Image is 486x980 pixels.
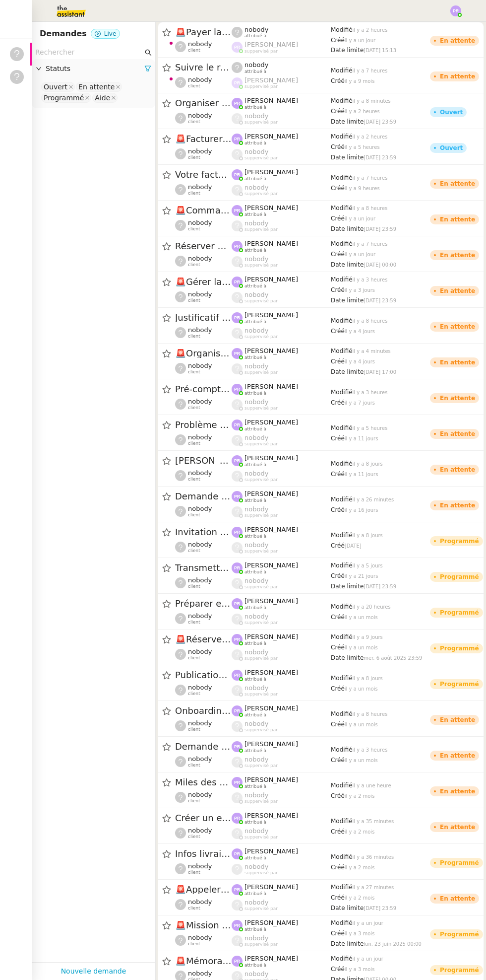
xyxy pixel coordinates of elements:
span: [PERSON_NAME] [244,97,298,104]
span: Statuts [46,63,144,74]
span: Créé [331,542,345,549]
app-user-label: attribué à [232,26,331,39]
div: En attente [440,252,475,258]
span: suppervisé par [244,441,278,447]
span: Gérer la rémunération de fin de stage [175,278,232,286]
span: [DATE] 23:59 [364,584,396,589]
nz-select-item: Aide [92,93,118,103]
app-user-detailed-label: client [175,541,232,554]
span: il y a 2 heures [353,134,388,140]
app-user-label: attribué à [232,454,331,467]
span: attribué à [244,33,266,39]
span: client [188,226,200,232]
span: [DATE] 00:00 [364,262,396,268]
app-user-label: attribué à [232,276,331,288]
span: nobody [188,505,212,512]
span: il y a 8 minutes [353,98,391,104]
span: Invitation mise à jouRdv Dentiste - [DATE] 11am - 12pm (UTC+1) ([EMAIL_ADDRESS][DOMAIN_NAME]) [175,528,232,537]
span: [PERSON_NAME] [244,76,298,84]
span: suppervisé par [244,120,278,125]
span: attribué à [244,319,266,325]
app-user-label: suppervisé par [232,362,331,375]
span: [DATE] [345,543,362,549]
span: [PERSON_NAME] [244,347,298,354]
span: Modifié [331,240,353,247]
span: attribué à [244,105,266,110]
img: svg [232,384,243,395]
div: Programmé [440,574,479,580]
span: il y a 9 heures [345,186,380,191]
app-user-label: suppervisé par [232,219,331,232]
span: attribué à [244,569,266,575]
img: svg [232,169,243,180]
app-user-label: suppervisé par [232,291,331,304]
app-user-detailed-label: client [175,290,232,303]
span: il y a 4 minutes [353,349,391,354]
span: suppervisé par [244,477,278,483]
span: nobody [244,148,268,155]
span: client [188,83,200,89]
div: En attente [440,38,475,44]
div: En attente [440,359,475,365]
span: Créé [331,399,345,406]
span: [PERSON_NAME] [244,561,298,569]
app-user-detailed-label: client [175,40,232,53]
app-user-detailed-label: client [175,147,232,160]
img: svg [232,491,243,502]
span: Organiser l'enlèvement et l'expédition des empreintes [175,99,232,108]
span: client [188,262,200,268]
div: Programmé [44,93,84,102]
span: Date limite [331,118,364,125]
span: [PERSON_NAME] [244,204,298,211]
span: Date limite [331,297,364,304]
span: attribué à [244,426,266,432]
app-user-label: attribué à [232,419,331,431]
span: [PERSON_NAME] [244,133,298,140]
app-user-label: suppervisé par [232,148,331,161]
div: Ouvert [440,109,463,115]
span: [PERSON_NAME] [244,454,298,462]
span: il y a 3 heures [353,277,388,282]
span: client [188,155,200,160]
app-user-label: suppervisé par [232,613,331,626]
span: [DATE] 15:13 [364,48,396,53]
img: svg [232,527,243,538]
div: Aide [95,93,110,102]
span: nobody [244,470,268,477]
span: nobody [188,255,212,262]
span: Payer la facture en urgence [175,28,232,37]
img: svg [232,455,243,466]
app-user-label: attribué à [232,347,331,360]
span: [PERSON_NAME] [244,240,298,247]
div: En attente [440,288,475,294]
app-user-label: suppervisé par [232,577,331,590]
app-user-label: suppervisé par [232,327,331,340]
span: [PERSON_NAME] [244,41,298,48]
span: Justificatif NAVIGO [DATE] [175,313,232,322]
span: nobody [188,219,212,226]
span: nobody [188,112,212,119]
app-user-detailed-label: client [175,576,232,589]
img: svg [232,241,243,252]
span: nobody [244,434,268,441]
span: attribué à [244,140,266,146]
span: 🚨 [175,277,186,287]
img: svg [232,98,243,109]
span: [PERSON_NAME] [244,311,298,319]
app-user-label: attribué à [232,168,331,181]
span: Réserver hôtel pour 4 personnes [175,242,232,251]
span: Modifié [331,97,353,104]
app-user-label: suppervisé par [232,184,331,197]
span: attribué à [244,462,266,468]
span: suppervisé par [244,584,278,590]
img: svg [232,420,243,430]
span: Organiser le buffet pour le pot de départ [175,349,232,358]
span: nobody [188,183,212,191]
app-user-label: attribué à [232,526,331,539]
div: Statuts [32,59,155,78]
img: svg [232,277,243,287]
span: il y a 5 heures [345,144,380,150]
span: attribué à [244,283,266,289]
span: Facturer les relevés joints [175,135,232,143]
img: svg [232,598,243,609]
